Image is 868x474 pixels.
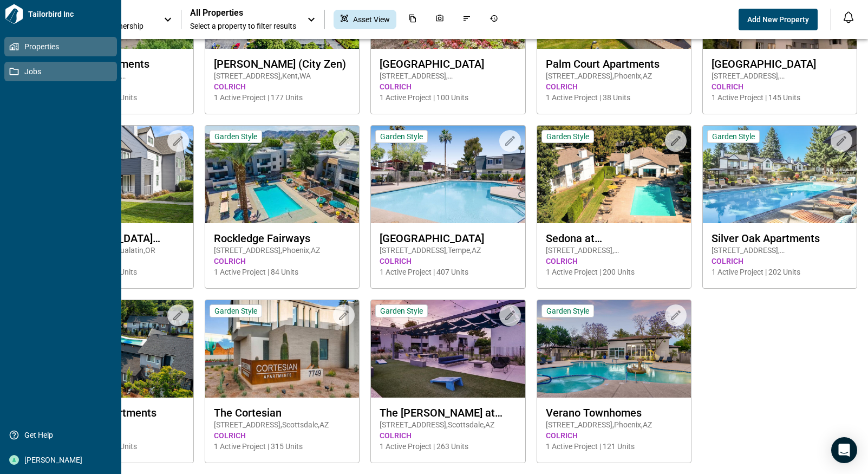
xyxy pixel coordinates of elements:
img: property-asset [205,126,359,223]
span: COLRICH [546,81,682,92]
img: property-asset [703,126,857,223]
span: Palm Court Apartments [546,57,682,70]
span: Jobs [19,66,107,77]
span: [PERSON_NAME] (City Zen) [214,57,350,70]
span: [STREET_ADDRESS] , [GEOGRAPHIC_DATA] , WA [712,245,848,256]
span: Sedona at [GEOGRAPHIC_DATA] [546,232,682,245]
span: [STREET_ADDRESS] , Phoenix , AZ [546,70,682,81]
span: [STREET_ADDRESS] , [GEOGRAPHIC_DATA] , WA [546,245,682,256]
img: property-asset [371,300,525,398]
span: Select a property to filter results [190,21,296,31]
span: [GEOGRAPHIC_DATA] [380,57,516,70]
div: Documents [402,10,423,29]
div: Photos [429,10,451,29]
span: 1 Active Project | 202 Units [712,267,848,277]
span: COLRICH [214,430,350,441]
img: property-asset [537,300,691,398]
span: Garden Style [712,132,755,141]
span: Verano Townhomes [546,406,682,419]
span: 1 Active Project | 121 Units [546,441,682,452]
span: The Cortesian [214,406,350,419]
span: [STREET_ADDRESS] , Scottsdale , AZ [214,419,350,430]
img: property-asset [537,126,691,223]
span: Add New Property [747,14,809,25]
span: Silver Oak Apartments [712,232,848,245]
div: Asset View [334,10,396,29]
span: Garden Style [546,132,589,141]
span: 1 Active Project | 145 Units [712,92,848,103]
span: 1 Active Project | 100 Units [380,92,516,103]
span: 1 Active Project | 407 Units [380,267,516,277]
span: [GEOGRAPHIC_DATA] [380,232,516,245]
span: Properties [19,41,107,52]
div: Open Intercom Messenger [831,437,857,463]
span: COLRICH [214,81,350,92]
button: Open notification feed [840,9,857,26]
span: [GEOGRAPHIC_DATA] [712,57,848,70]
span: [STREET_ADDRESS] , Scottsdale , AZ [380,419,516,430]
span: 1 Active Project | 315 Units [214,441,350,452]
span: 1 Active Project | 177 Units [214,92,350,103]
span: [STREET_ADDRESS] , Phoenix , AZ [214,245,350,256]
span: 1 Active Project | 84 Units [214,267,350,277]
span: 1 Active Project | 263 Units [380,441,516,452]
span: 1 Active Project | 200 Units [546,267,682,277]
img: property-asset [371,126,525,223]
span: [STREET_ADDRESS] , [GEOGRAPHIC_DATA] , WA [380,70,516,81]
span: The [PERSON_NAME] at [GEOGRAPHIC_DATA] [380,406,516,419]
span: Get Help [19,430,107,440]
span: COLRICH [712,81,848,92]
span: Garden Style [380,132,423,141]
span: Garden Style [214,306,257,316]
button: Add New Property [739,9,818,30]
img: property-asset [205,300,359,398]
span: COLRICH [380,256,516,267]
span: COLRICH [380,81,516,92]
span: Asset View [353,14,390,25]
span: Garden Style [546,306,589,316]
a: Jobs [4,62,117,81]
span: Rockledge Fairways [214,232,350,245]
span: 1 Active Project | 38 Units [546,92,682,103]
span: Garden Style [214,132,257,141]
span: [STREET_ADDRESS] , [GEOGRAPHIC_DATA] , OR [712,70,848,81]
span: Tailorbird Inc [24,9,117,20]
div: Issues & Info [456,10,478,29]
span: COLRICH [546,430,682,441]
span: COLRICH [380,430,516,441]
span: COLRICH [546,256,682,267]
span: [STREET_ADDRESS] , Kent , WA [214,70,350,81]
span: [STREET_ADDRESS] , Tempe , AZ [380,245,516,256]
span: COLRICH [214,256,350,267]
a: Properties [4,37,117,56]
span: [PERSON_NAME] [19,454,107,465]
span: [STREET_ADDRESS] , Phoenix , AZ [546,419,682,430]
span: Garden Style [380,306,423,316]
div: Job History [483,10,505,29]
span: All Properties [190,8,296,18]
span: COLRICH [712,256,848,267]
